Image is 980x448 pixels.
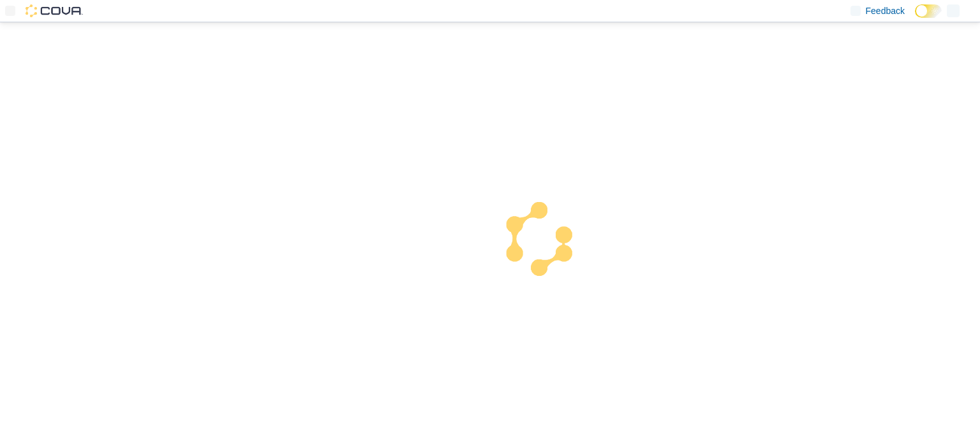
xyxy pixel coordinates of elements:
[866,4,905,17] span: Feedback
[915,4,942,18] input: Dark Mode
[26,4,83,17] img: Cova
[490,192,586,288] img: cova-loader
